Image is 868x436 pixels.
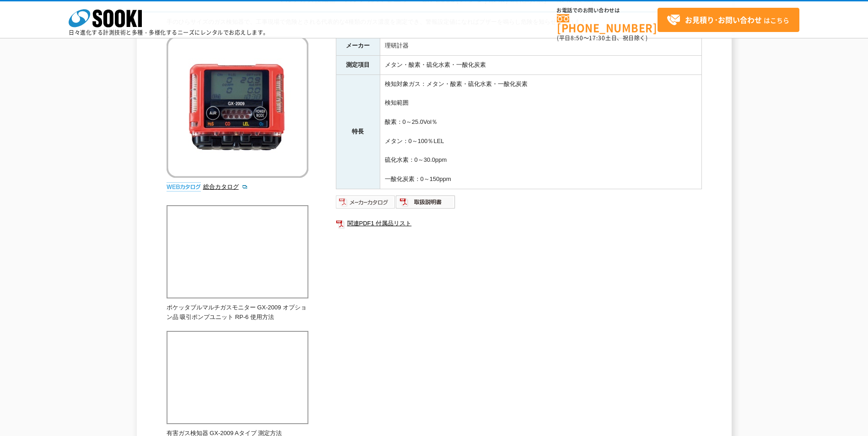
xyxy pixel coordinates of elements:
[557,14,658,33] a: [PHONE_NUMBER]
[380,37,701,56] td: 理研計器
[167,182,201,191] img: webカタログ
[380,74,701,189] td: 検知対象ガス：メタン・酸素・硫化水素・一酸化炭素 検知範囲 酸素：0～25.0Vol％ メタン：0～100％LEL 硫化水素：0～30.0ppm 一酸化炭素：0～150ppm
[396,195,456,209] img: 取扱説明書
[396,201,456,207] a: 取扱説明書
[336,201,396,207] a: メーカーカタログ
[571,34,583,42] span: 8:50
[589,34,605,42] span: 17:30
[658,8,799,32] a: お見積り･お問い合わせはこちら
[557,34,647,42] span: (平日 ～ 土日、祝日除く)
[336,37,380,56] th: メーカー
[167,36,308,178] img: マルチガスモニター GX-2009(メタン/酸素/硫化水素/一酸化炭素)
[203,183,248,190] a: 総合カタログ
[69,30,269,35] p: 日々進化する計測技術と多種・多様化するニーズにレンタルでお応えします。
[685,14,762,25] strong: お見積り･お問い合わせ
[336,218,702,229] a: 関連PDF1 付属品リスト
[167,303,308,322] p: ポケッタブルマルチガスモニター GX-2009 オプション品 吸引ポンプユニット RP-6 使用方法
[336,55,380,74] th: 測定項目
[380,55,701,74] td: メタン・酸素・硫化水素・一酸化炭素
[336,195,396,209] img: メーカーカタログ
[557,8,658,13] span: お電話でのお問い合わせは
[667,13,789,27] span: はこちら
[336,74,380,189] th: 特長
